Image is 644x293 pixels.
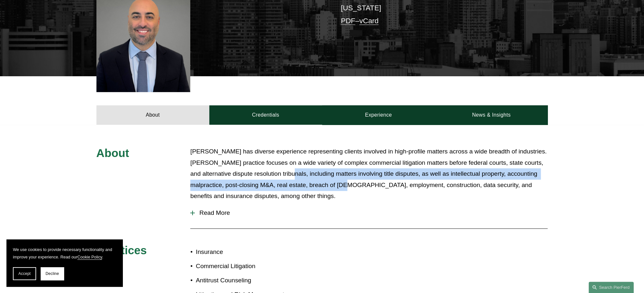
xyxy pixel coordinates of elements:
[77,255,102,259] a: Cookie Policy
[322,105,435,125] a: Experience
[96,105,209,125] a: About
[196,246,397,258] p: Insurance
[13,246,116,261] p: We use cookies to provide necessary functionality and improve your experience. Read our .
[190,204,548,221] button: Read More
[209,105,322,125] a: Credentials
[196,261,397,272] p: Commercial Litigation
[41,267,64,280] button: Decline
[589,282,634,293] a: Search this site
[190,146,548,202] p: [PERSON_NAME] has diverse experience representing clients involved in high-profile matters across...
[6,239,123,287] section: Cookie banner
[195,209,548,216] span: Read More
[13,267,36,280] button: Accept
[96,147,129,159] span: About
[435,105,548,125] a: News & Insights
[359,17,379,25] a: vCard
[45,271,59,276] span: Decline
[341,17,355,25] a: PDF
[18,271,31,276] span: Accept
[196,275,397,286] p: Antitrust Counseling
